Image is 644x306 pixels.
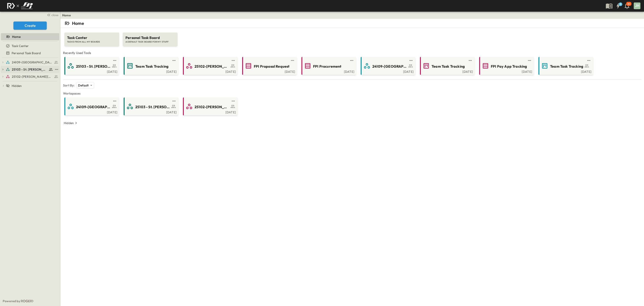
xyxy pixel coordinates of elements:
span: 25102-Christ The Redeemer Anglican Church [12,74,53,79]
button: test [54,67,59,72]
button: test [171,58,177,63]
span: 25103 - St. [PERSON_NAME] Phase 2 [135,104,170,110]
span: 25102-[PERSON_NAME][DEMOGRAPHIC_DATA][GEOGRAPHIC_DATA] [195,104,229,110]
div: 25102-Christ The Redeemer Anglican Churchtest [1,73,59,80]
button: JH [633,2,641,10]
button: test [112,98,117,104]
div: 24109-St. Teresa of Calcutta Parish Halltest [1,59,59,66]
p: Sort By: [63,83,74,88]
span: 25102-[PERSON_NAME][DEMOGRAPHIC_DATA][GEOGRAPHIC_DATA] [195,64,229,69]
a: Team Task Tracking [125,62,177,69]
nav: breadcrumbs [62,13,74,17]
a: [DATE] [65,110,117,114]
span: Team Task Tracking [550,64,583,69]
span: 25103 - St. [PERSON_NAME] Phase 2 [76,64,111,69]
span: A DEFAULT TASK BOARD FOR MY STUFF [125,40,175,43]
a: Team Task Tracking [539,62,591,69]
span: Team Task Tracking [135,64,168,69]
span: Hidden [12,84,22,88]
img: c8d7d1ed905e502e8f77bf7063faec64e13b34fdb1f2bdd94b0e311fc34f8000.png [5,1,34,11]
a: [DATE] [125,110,177,114]
span: FPI Proposal Request [254,64,289,69]
div: JH [634,2,640,9]
span: FPI Pay App Tracking [491,64,527,69]
a: FPI Proposal Request [243,62,295,69]
button: test [231,98,236,104]
span: Home [12,34,21,39]
div: 25103 - St. [PERSON_NAME] Phase 2test [1,66,59,73]
a: [DATE] [302,69,354,73]
p: Hidden [64,121,74,125]
span: FPI Procurement [313,64,341,69]
button: Hidden [62,120,80,126]
span: 24109-[GEOGRAPHIC_DATA][PERSON_NAME] [76,104,111,110]
p: Default [78,83,89,88]
span: Task Center [67,35,117,40]
a: [DATE] [480,69,532,73]
a: [DATE] [184,69,236,73]
p: 30 [627,2,630,6]
a: Personal Task BoardA DEFAULT TASK BOARD FOR MY STUFF [122,28,178,46]
a: Home [1,34,58,40]
a: Personal Task Board [1,50,58,56]
span: Personal Task Board [125,35,175,40]
div: Personal Task Boardtest [1,50,59,57]
a: [DATE] [362,69,414,73]
button: test [231,58,236,63]
span: Workspaces [63,91,641,96]
a: Task CenterTASKS FROM ALL MY BOARDS [64,28,120,46]
a: [DATE] [243,69,295,73]
a: 24109-St. Teresa of Calcutta Parish Hall [6,59,58,65]
a: 25102-[PERSON_NAME][DEMOGRAPHIC_DATA][GEOGRAPHIC_DATA] [184,103,236,110]
button: test [171,98,177,104]
button: test [349,58,354,63]
a: 25103 - St. [PERSON_NAME] Phase 2 [6,66,53,73]
a: 25102-Christ The Redeemer Anglican Church [6,73,58,80]
button: close [45,12,59,18]
a: 24109-[GEOGRAPHIC_DATA][PERSON_NAME] [362,62,414,69]
span: 25103 - St. [PERSON_NAME] Phase 2 [12,67,47,72]
button: test [527,58,532,63]
button: test [408,58,414,63]
h6: 9 [620,2,621,6]
span: 24109-[GEOGRAPHIC_DATA][PERSON_NAME] [372,64,407,69]
a: 25103 - St. [PERSON_NAME] Phase 2 [125,103,177,110]
span: close [51,13,58,17]
button: test [112,58,117,63]
button: Create [13,22,47,30]
span: 24109-St. Teresa of Calcutta Parish Hall [12,60,53,65]
span: Task Center [12,44,29,48]
a: [DATE] [421,69,473,73]
a: 24109-[GEOGRAPHIC_DATA][PERSON_NAME] [65,103,117,110]
a: [DATE] [539,69,591,73]
span: TASKS FROM ALL MY BOARDS [67,40,117,43]
a: FPI Pay App Tracking [480,62,532,69]
span: Team Task Tracking [432,64,465,69]
button: test [586,58,591,63]
a: FPI Procurement [302,62,354,69]
span: Personal Task Board [12,51,41,55]
button: test [290,58,295,63]
a: Team Task Tracking [421,62,473,69]
a: Task Center [1,43,58,49]
p: Home [72,20,84,26]
a: 25103 - St. [PERSON_NAME] Phase 2 [65,62,117,69]
a: Home [62,13,71,17]
a: [DATE] [65,69,117,73]
a: [DATE] [184,110,236,114]
div: [DATE] [125,69,177,73]
span: Recently Used Tools [63,51,641,55]
div: Default [76,82,94,88]
button: 9 [614,2,623,10]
